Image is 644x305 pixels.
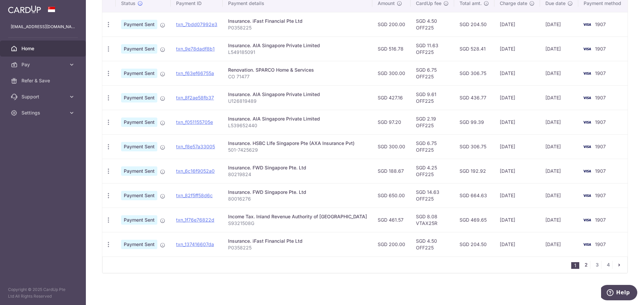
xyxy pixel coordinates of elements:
[228,213,367,220] div: Income Tax. Inland Revenue Authority of [GEOGRAPHIC_DATA]
[176,144,215,149] a: txn_f8e57a33005
[21,93,66,100] span: Support
[176,193,213,198] a: txn_82f5ff58d6c
[580,69,594,77] img: Bank Card
[580,45,594,53] img: Bank Card
[494,36,540,61] td: [DATE]
[228,42,367,49] div: Insurance. AIA Singapore Private Limited
[411,36,454,61] td: SGD 11.63 OFF225
[454,36,494,61] td: SGD 528.41
[454,159,494,183] td: SGD 192.92
[580,20,594,28] img: Bank Card
[21,77,66,84] span: Refer & Save
[595,21,606,27] span: 1907
[228,73,367,80] p: CO 71477
[580,167,594,175] img: Bank Card
[228,122,367,129] p: L539652440
[228,140,367,147] div: Insurance. HSBC LIfe Singapore Pte (AXA Insurance Pvt)
[121,240,157,249] span: Payment Sent
[21,45,66,52] span: Home
[121,118,157,127] span: Payment Sent
[454,208,494,232] td: SGD 469.65
[454,110,494,134] td: SGD 99.39
[540,183,578,208] td: [DATE]
[595,144,606,149] span: 1907
[454,183,494,208] td: SGD 664.63
[372,85,411,110] td: SGD 427.16
[494,159,540,183] td: [DATE]
[176,168,215,174] a: txn_6c16f9052a0
[121,166,157,176] span: Payment Sent
[540,61,578,85] td: [DATE]
[176,21,217,27] a: txn_7bdd07992e3
[540,36,578,61] td: [DATE]
[411,232,454,256] td: SGD 4.50 OFF225
[494,134,540,159] td: [DATE]
[411,85,454,110] td: SGD 9.61 OFF225
[372,232,411,256] td: SGD 200.00
[411,208,454,232] td: SGD 8.08 VTAX25R
[604,261,612,269] a: 4
[411,12,454,36] td: SGD 4.50 OFF225
[411,110,454,134] td: SGD 2.19 OFF225
[228,116,367,122] div: Insurance. AIA Singapore Private Limited
[121,93,157,102] span: Payment Sent
[372,159,411,183] td: SGD 188.67
[571,257,627,273] nav: pager
[228,189,367,196] div: Insurance. FWD Singapore Pte. Ltd
[580,94,594,102] img: Bank Card
[21,109,66,116] span: Settings
[601,285,637,302] iframe: Opens a widget where you can find more information
[454,85,494,110] td: SGD 436.77
[494,12,540,36] td: [DATE]
[228,171,367,178] p: 80219824
[454,12,494,36] td: SGD 204.50
[121,44,157,54] span: Payment Sent
[121,191,157,200] span: Payment Sent
[121,215,157,225] span: Payment Sent
[595,119,606,125] span: 1907
[540,208,578,232] td: [DATE]
[540,85,578,110] td: [DATE]
[372,36,411,61] td: SGD 516.78
[494,110,540,134] td: [DATE]
[540,232,578,256] td: [DATE]
[121,20,157,29] span: Payment Sent
[411,159,454,183] td: SGD 4.25 OFF225
[580,240,594,248] img: Bank Card
[228,49,367,56] p: L549185091
[228,244,367,251] p: P0358225
[494,61,540,85] td: [DATE]
[411,183,454,208] td: SGD 14.63 OFF225
[582,261,590,269] a: 2
[121,142,157,151] span: Payment Sent
[228,164,367,171] div: Insurance. FWD Singapore Pte. Ltd
[595,241,606,247] span: 1907
[454,61,494,85] td: SGD 306.75
[228,220,367,227] p: S9321508G
[580,118,594,126] img: Bank Card
[494,208,540,232] td: [DATE]
[540,159,578,183] td: [DATE]
[411,134,454,159] td: SGD 6.75 OFF225
[540,134,578,159] td: [DATE]
[228,238,367,244] div: Insurance. iFast Financial Pte Ltd
[494,183,540,208] td: [DATE]
[228,24,367,31] p: P0358225
[454,232,494,256] td: SGD 204.50
[595,95,606,100] span: 1907
[176,70,214,76] a: txn_f63ef66755a
[121,69,157,78] span: Payment Sent
[176,46,215,52] a: txn_9e78dadf8b1
[580,216,594,224] img: Bank Card
[540,110,578,134] td: [DATE]
[11,23,75,30] p: [EMAIL_ADDRESS][DOMAIN_NAME]
[571,262,579,269] li: 1
[372,110,411,134] td: SGD 97.20
[228,147,367,153] p: 501-7425629
[228,98,367,104] p: U126819489
[176,217,214,223] a: txn_1f76e76822d
[372,12,411,36] td: SGD 200.00
[176,119,213,125] a: txn_f051155705e
[580,143,594,151] img: Bank Card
